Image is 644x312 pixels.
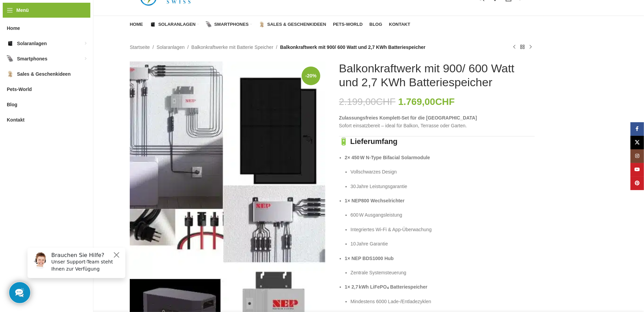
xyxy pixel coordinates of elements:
[339,115,477,121] strong: Zulassungsfreies Komplett‑Set für die [GEOGRAPHIC_DATA]
[150,21,156,27] img: Solaranlagen
[339,136,535,147] h3: 🔋 Lieferumfang
[630,149,644,163] a: Instagram Social Link
[7,71,14,77] img: Sales & Geschenkideen
[345,284,427,290] strong: 1× 2,7 kWh LiFePO₄ Batteriespeicher
[351,211,535,219] p: 600 W Ausgangsleistung
[510,43,518,51] a: Vorheriges Produkt
[339,96,396,107] bdi: 2.199,00
[630,177,644,190] a: Pinterest Social Link
[206,18,252,31] a: Smartphones
[206,21,212,27] img: Smartphones
[630,122,644,136] a: Facebook Social Link
[339,61,535,89] h1: Balkonkraftwerk mit 900/ 600 Watt und 2,7 KWh Batteriespeicher
[351,183,535,190] p: 30 Jahre Leistungsgarantie
[351,269,535,276] p: Zentrale Systemsteuerung
[302,67,320,85] span: -20%
[259,18,326,31] a: Sales & Geschenkideen
[259,21,265,27] img: Sales & Geschenkideen
[351,226,535,233] p: Integriertes Wi‑Fi & App‑Überwachung
[435,96,455,107] span: CHF
[17,53,47,65] span: Smartphones
[90,8,99,17] button: Close
[158,22,196,27] span: Solaranlagen
[7,55,14,62] img: Smartphones
[339,114,535,129] p: Sofort einsatzbereit – ideal für Balkon, Terrasse oder Garten.
[630,136,644,149] a: X Social Link
[7,83,32,95] span: Pets-World
[214,22,249,27] span: Smartphones
[7,22,20,34] span: Home
[351,298,535,305] p: Mindestens 6000 Lade‑/Entladezyklen
[370,22,382,27] span: Blog
[157,43,185,51] a: Solaranlagen
[126,18,414,31] div: Hauptnavigation
[280,43,426,51] span: Balkonkraftwerk mit 900/ 600 Watt und 2,7 KWh Batteriespeicher
[7,98,17,111] span: Blog
[630,163,644,177] a: YouTube Social Link
[345,198,405,203] strong: 1× NEP800 Wechselrichter
[345,155,430,160] strong: 2× 450 W N‑Type Bifacial Solarmodule
[150,18,199,31] a: Solaranlagen
[130,43,150,51] a: Startseite
[17,37,47,50] span: Solaranlagen
[267,22,326,27] span: Sales & Geschenkideen
[345,256,394,261] strong: 1× NEP BDS1000 Hub
[130,22,143,27] span: Home
[351,168,535,176] p: Vollschwarzes Design
[130,43,426,51] nav: Breadcrumb
[333,22,362,27] span: Pets-World
[389,22,410,27] span: Kontakt
[16,6,29,14] span: Menü
[370,18,382,31] a: Blog
[7,40,14,47] img: Solaranlagen
[17,68,71,80] span: Sales & Geschenkideen
[389,18,410,31] a: Kontakt
[351,240,535,247] p: 10 Jahre Garantie
[526,43,535,51] a: Nächstes Produkt
[398,96,455,107] bdi: 1.769,00
[7,114,24,126] span: Kontakt
[10,10,26,26] img: Customer service
[130,18,143,31] a: Home
[191,43,273,51] a: Balkonkraftwerke mit Batterie Speicher
[333,18,362,31] a: Pets-World
[376,96,396,107] span: CHF
[29,10,99,16] h6: Brauchen Sie Hilfe?
[29,16,99,30] p: Unser Support-Team steht Ihnen zur Verfügung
